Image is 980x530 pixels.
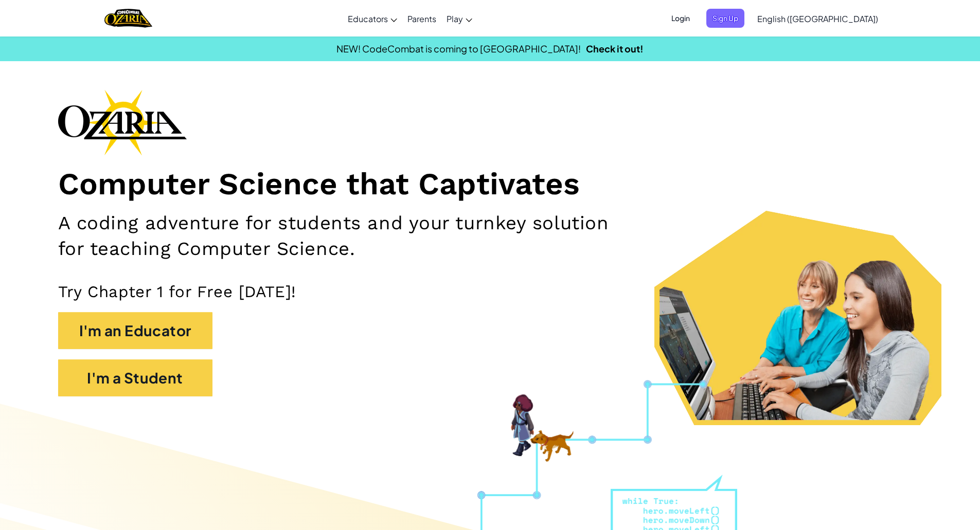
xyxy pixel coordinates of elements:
[104,8,152,29] img: Home
[441,5,477,32] a: Play
[402,5,441,32] a: Parents
[706,9,744,28] button: Sign Up
[752,5,883,32] a: English ([GEOGRAPHIC_DATA])
[665,9,696,28] button: Login
[58,359,212,396] button: I'm a Student
[58,282,922,302] p: Try Chapter 1 for Free [DATE]!
[58,89,187,155] img: Ozaria branding logo
[336,43,581,54] span: NEW! CodeCombat is coming to [GEOGRAPHIC_DATA]!
[58,166,922,203] h1: Computer Science that Captivates
[104,8,152,29] a: Ozaria by CodeCombat logo
[447,13,463,24] span: Play
[348,13,388,24] span: Educators
[586,43,644,54] a: Check it out!
[58,312,212,349] button: I'm an Educator
[58,210,637,261] h2: A coding adventure for students and your turnkey solution for teaching Computer Science.
[757,13,878,24] span: English ([GEOGRAPHIC_DATA])
[343,5,402,32] a: Educators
